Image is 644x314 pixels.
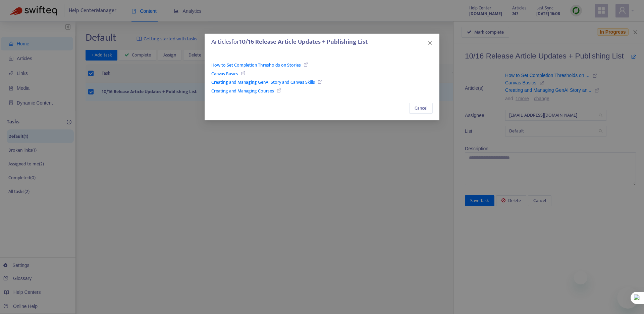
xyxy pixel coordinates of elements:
button: Close [426,39,434,47]
iframe: Close message [574,271,587,284]
span: close [427,40,433,46]
span: Cancel [415,105,427,112]
iframe: Button to launch messaging window [617,287,639,309]
a: Creating and Managing GenAI Story and Canvas Skills [211,78,315,86]
a: Creating and Managing Courses [211,87,274,95]
b: 10/16 Release Article Updates + Publishing List [239,37,368,47]
a: How to Set Completion Thresholds on Stories [211,61,301,69]
button: Cancel [409,103,433,114]
a: Canvas Basics [211,70,238,78]
h5: Articles for [211,38,433,46]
